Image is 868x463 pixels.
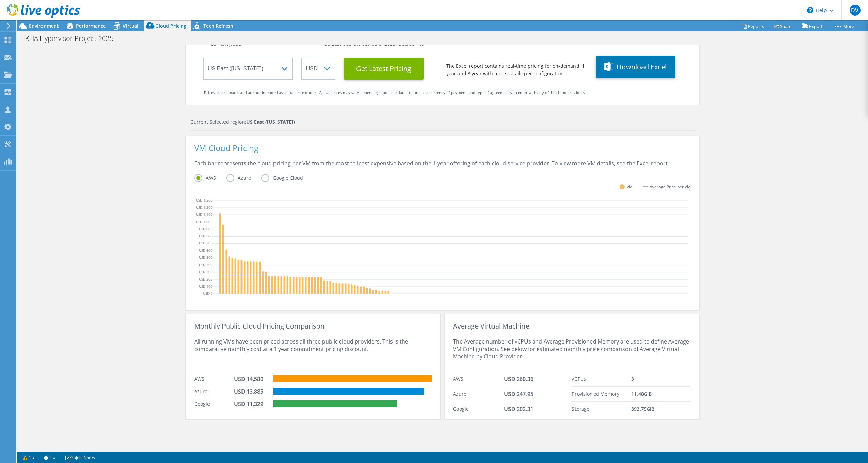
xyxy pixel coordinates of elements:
div: The Average number of vCPUs and Average Provisioned Memory are used to define Average VM Configur... [453,330,691,372]
text: USD 1,200 [196,205,213,209]
span: USD 202.31 [504,405,533,413]
div: Average Virtual Machine [453,322,691,330]
text: USD 1,300 [196,197,213,202]
span: Storage [572,405,589,412]
a: 2 [39,453,60,462]
div: Current Selected region: [190,118,696,126]
label: Azure [226,174,261,182]
span: Tech Refresh [203,22,233,29]
div: USD 11,329 [234,400,268,408]
span: VM [627,183,633,191]
a: Export [797,21,828,31]
a: More [828,21,859,31]
span: 3 [631,376,634,382]
svg: \n [807,7,813,13]
a: Reports [737,21,769,31]
div: AWS [194,375,234,383]
div: Each bar represents the cloud pricing per VM from the most to least expensive based on the 1-year... [194,160,691,174]
div: Monthly Public Cloud Pricing Comparison [194,322,432,330]
text: USD 400 [199,262,213,267]
span: Performance [76,22,106,29]
button: Get Latest Pricing [344,58,424,80]
text: USD 900 [199,226,213,231]
div: All running VMs have been priced across all three public cloud providers. This is the comparative... [194,330,432,372]
span: Environment [29,22,59,29]
label: Google Cloud [261,174,313,182]
text: USD 600 [199,248,213,253]
text: USD 700 [199,241,213,245]
span: Azure [453,390,467,397]
span: Virtual [123,22,138,29]
span: Google [453,405,469,412]
text: USD 300 [199,269,213,274]
span: USD 260.36 [504,375,533,383]
a: Share [769,21,797,31]
div: Prices are estimates and are not intended as actual price quotes. Actual prices may vary dependin... [204,89,681,96]
text: USD 100 [199,284,213,288]
div: Google [194,400,234,408]
text: USD 1,000 [196,219,213,224]
text: USD 0 [203,291,213,296]
span: USD 247.95 [504,390,533,398]
span: vCPUs [572,376,586,382]
div: USD 14,580 [234,375,268,383]
label: AWS [194,174,226,182]
text: USD 1,100 [196,212,213,217]
span: Currency: USD [210,41,242,47]
span: US East ([US_STATE]) as of 2025, October, 09 [324,41,424,47]
button: Download Excel [596,56,675,78]
strong: US East ([US_STATE]) [246,118,295,125]
span: DV [850,5,861,16]
text: USD 800 [199,234,213,238]
text: USD 200 [199,276,213,281]
h1: KHA Hypervisor Project 2025 [22,35,124,42]
a: Project Notes [60,453,100,462]
a: 1 [18,453,39,462]
text: USD 500 [199,255,213,260]
span: 11.48 GiB [631,390,652,397]
span: AWS [453,376,463,382]
div: Azure [194,388,234,395]
div: VM Cloud Pricing [194,144,691,160]
div: USD 13,885 [234,388,268,395]
div: The Excel report contains real-time pricing for on-demand, 1 year and 3 year with more details pe... [446,62,587,77]
span: Provisioned Memory [572,390,619,397]
span: Cloud Pricing [155,22,186,29]
span: Average Price per VM [650,183,691,191]
span: 392.75 GiB [631,405,654,412]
